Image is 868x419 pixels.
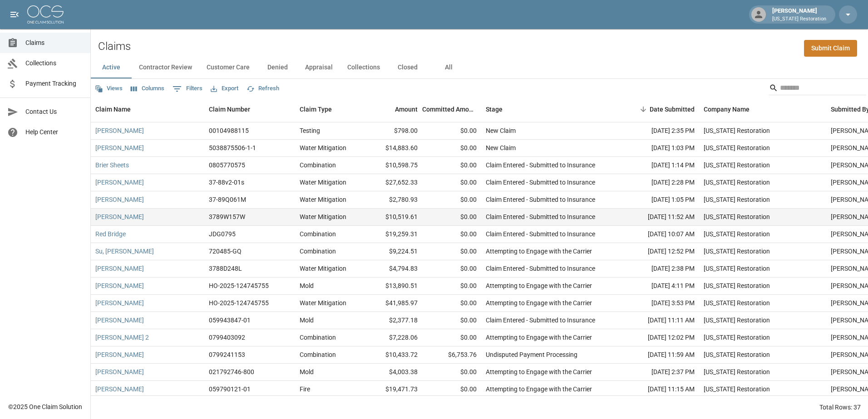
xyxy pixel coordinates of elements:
div: Attempting to Engage with the Carrier [486,385,592,394]
div: [DATE] 2:35 PM [617,122,699,140]
div: 059790121-01 [209,385,251,394]
div: Claim Type [295,97,363,122]
button: Refresh [244,82,281,96]
p: [US_STATE] Restoration [772,15,826,23]
div: 3788D248L [209,264,242,273]
div: $0.00 [422,226,481,243]
div: Attempting to Engage with the Carrier [486,298,592,307]
div: [DATE] 1:05 PM [617,191,699,209]
div: $9,224.51 [363,243,422,260]
div: 0799241153 [209,350,245,359]
div: Mold [300,316,314,325]
div: Stage [486,97,503,122]
div: Testing [300,126,320,135]
div: Claim Entered - Submitted to Insurance [486,161,595,170]
div: [DATE] 1:14 PM [617,157,699,174]
div: Water Mitigation [300,178,346,187]
div: [DATE] 3:53 PM [617,295,699,312]
div: Oregon Restoration [704,281,770,290]
a: [PERSON_NAME] [95,350,144,359]
a: [PERSON_NAME] 2 [95,333,149,342]
div: $19,471.73 [363,381,422,398]
div: Oregon Restoration [704,247,770,256]
div: 0799403092 [209,333,245,342]
div: $0.00 [422,295,481,312]
div: $10,433.72 [363,346,422,364]
div: Committed Amount [422,97,477,122]
div: Oregon Restoration [704,212,770,221]
div: $0.00 [422,364,481,381]
div: Amount [395,97,418,122]
div: Claim Entered - Submitted to Insurance [486,264,595,273]
div: Fire [300,385,310,394]
span: Claims [25,38,83,48]
div: $0.00 [422,312,481,329]
a: [PERSON_NAME] [95,281,144,290]
a: [PERSON_NAME] [95,298,144,307]
a: [PERSON_NAME] [95,212,144,221]
div: $10,598.75 [363,157,422,174]
div: $2,377.18 [363,312,422,329]
button: Export [208,82,241,96]
div: $0.00 [422,329,481,346]
div: [DATE] 12:52 PM [617,243,699,260]
div: Oregon Restoration [704,161,770,170]
div: $4,003.38 [363,364,422,381]
button: Contractor Review [132,57,199,78]
div: Claim Number [204,97,295,122]
div: [PERSON_NAME] [769,6,830,23]
div: Search [769,81,866,97]
div: Date Submitted [617,97,699,122]
div: Combination [300,161,336,170]
div: Oregon Restoration [704,333,770,342]
div: $0.00 [422,381,481,398]
div: 3789W157W [209,212,245,221]
div: 720485-GQ [209,247,242,256]
span: Payment Tracking [25,79,83,88]
button: Views [93,82,125,96]
div: Attempting to Engage with the Carrier [486,281,592,290]
div: [DATE] 12:02 PM [617,329,699,346]
a: Submit Claim [804,40,857,57]
div: © 2025 One Claim Solution [8,402,82,411]
div: Oregon Restoration [704,178,770,187]
div: $7,228.06 [363,329,422,346]
div: Claim Number [209,97,250,122]
div: Combination [300,229,336,239]
div: JDG0795 [209,229,236,239]
div: Company Name [704,97,750,122]
div: $0.00 [422,243,481,260]
div: Date Submitted [650,97,695,122]
div: $0.00 [422,122,481,140]
div: Claim Entered - Submitted to Insurance [486,229,595,239]
div: Oregon Restoration [704,298,770,307]
img: ocs-logo-white-transparent.png [27,5,64,24]
button: Appraisal [298,57,340,78]
button: Customer Care [199,57,257,78]
div: Oregon Restoration [704,264,770,273]
a: [PERSON_NAME] [95,178,144,187]
div: Claim Entered - Submitted to Insurance [486,316,595,325]
div: Mold [300,281,314,290]
button: Show filters [170,82,205,96]
div: Claim Name [91,97,204,122]
div: 37-89Q061M [209,195,246,204]
button: Closed [387,57,428,78]
a: [PERSON_NAME] [95,195,144,204]
button: Sort [637,103,650,116]
div: Water Mitigation [300,298,346,307]
div: Claim Entered - Submitted to Insurance [486,178,595,187]
div: $19,259.31 [363,226,422,243]
div: Stage [481,97,617,122]
span: Contact Us [25,107,83,117]
div: 021792746-800 [209,367,254,376]
div: [DATE] 11:11 AM [617,312,699,329]
div: Combination [300,333,336,342]
div: 5038875506-1-1 [209,143,256,152]
div: Claim Entered - Submitted to Insurance [486,212,595,221]
div: $0.00 [422,157,481,174]
div: Combination [300,350,336,359]
div: Oregon Restoration [704,385,770,394]
h2: Claims [98,40,131,53]
a: [PERSON_NAME] [95,126,144,135]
